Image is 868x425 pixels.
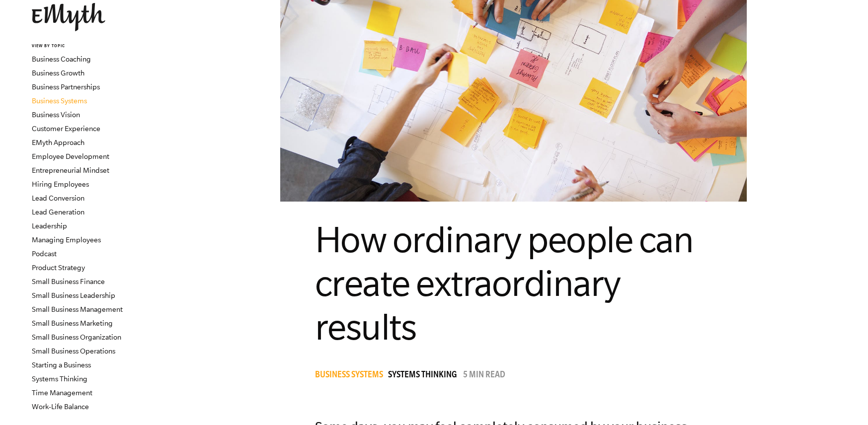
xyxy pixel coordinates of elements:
[32,180,89,188] a: Hiring Employees
[32,43,152,50] h6: VIEW BY TOPIC
[32,83,100,91] a: Business Partnerships
[32,333,121,341] a: Small Business Organization
[32,375,87,383] a: Systems Thinking
[32,69,84,77] a: Business Growth
[32,97,87,105] a: Business Systems
[463,371,505,381] p: 5 min read
[32,264,85,272] a: Product Strategy
[32,125,100,133] a: Customer Experience
[32,55,91,63] a: Business Coaching
[32,305,123,313] a: Small Business Management
[32,389,92,397] a: Time Management
[388,371,457,381] span: Systems Thinking
[32,194,84,202] a: Lead Conversion
[32,3,105,31] img: EMyth
[32,152,109,160] a: Employee Development
[32,291,115,299] a: Small Business Leadership
[32,403,89,411] a: Work-Life Balance
[32,139,84,146] a: EMyth Approach
[315,219,694,347] span: How ordinary people can create extraordinary results
[388,371,462,381] a: Systems Thinking
[32,111,80,119] a: Business Vision
[32,278,105,285] a: Small Business Finance
[32,236,101,244] a: Managing Employees
[32,222,67,230] a: Leadership
[315,371,388,381] a: Business Systems
[32,208,84,216] a: Lead Generation
[32,361,91,369] a: Starting a Business
[32,319,113,327] a: Small Business Marketing
[32,347,115,355] a: Small Business Operations
[32,166,109,174] a: Entrepreneurial Mindset
[315,371,383,381] span: Business Systems
[32,250,57,258] a: Podcast
[818,377,868,425] iframe: Chat Widget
